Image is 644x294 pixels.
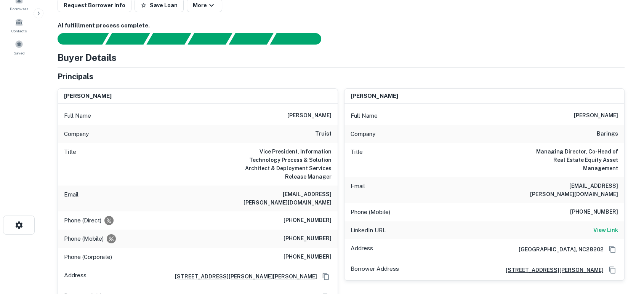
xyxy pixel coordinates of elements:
a: [STREET_ADDRESS][PERSON_NAME][PERSON_NAME] [169,272,317,281]
div: Documents found, AI parsing details... [146,33,191,45]
iframe: Chat Widget [606,233,644,270]
p: Phone (Direct) [64,216,101,225]
p: Email [64,190,78,207]
h5: Principals [58,71,93,82]
h6: truist [315,129,332,139]
p: Address [351,244,373,255]
button: Copy Address [320,271,332,282]
div: Your request is received and processing... [105,33,150,45]
p: Phone (Corporate) [64,252,112,262]
div: Sending borrower request to AI... [48,33,106,45]
h4: Buyer Details [58,51,117,64]
h6: barings [597,129,618,139]
div: Requests to not be contacted at this number [104,216,114,225]
h6: AI fulfillment process complete. [58,21,625,30]
a: View Link [593,226,618,235]
h6: [PHONE_NUMBER] [284,216,332,225]
h6: [PHONE_NUMBER] [570,208,618,217]
h6: [PERSON_NAME] [351,92,398,101]
span: Contacts [11,28,27,34]
p: Address [64,271,87,282]
div: AI fulfillment process complete. [270,33,330,45]
p: Email [351,182,365,198]
h6: [GEOGRAPHIC_DATA], NC28202 [513,245,604,254]
h6: Managing Director, Co-Head of Real Estate Equity Asset Management [527,147,618,173]
div: Principals found, AI now looking for contact information... [187,33,232,45]
p: Company [64,129,89,139]
span: Saved [14,50,25,56]
p: Borrower Address [351,264,399,276]
span: Borrowers [10,6,28,12]
a: Saved [2,37,36,58]
a: [STREET_ADDRESS][PERSON_NAME] [500,266,604,274]
p: Company [351,129,375,139]
p: Full Name [64,111,91,120]
h6: [PHONE_NUMBER] [284,252,332,262]
h6: [PERSON_NAME] [287,111,332,120]
a: Contacts [2,15,36,35]
h6: [PERSON_NAME] [64,92,112,101]
h6: View Link [593,226,618,234]
h6: [PERSON_NAME] [574,111,618,120]
p: Full Name [351,111,378,120]
h6: [EMAIL_ADDRESS][PERSON_NAME][DOMAIN_NAME] [527,182,618,198]
p: Title [351,147,363,173]
div: Requests to not be contacted at this number [107,234,116,243]
p: LinkedIn URL [351,226,386,235]
h6: [PHONE_NUMBER] [284,234,332,243]
button: Copy Address [607,264,618,276]
h6: Vice President, Information Technology Process & Solution Architect & Deployment Services Release... [240,147,332,181]
p: Phone (Mobile) [64,234,104,243]
div: Principals found, still searching for contact information. This may take time... [229,33,273,45]
p: Title [64,147,76,181]
h6: [EMAIL_ADDRESS][PERSON_NAME][DOMAIN_NAME] [240,190,332,207]
p: Phone (Mobile) [351,208,390,217]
